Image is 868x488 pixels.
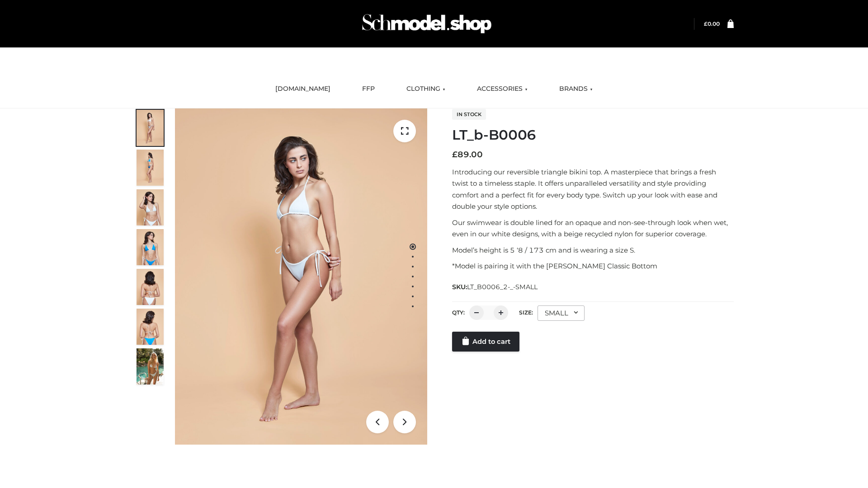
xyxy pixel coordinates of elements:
a: FFP [355,79,382,99]
img: ArielClassicBikiniTop_CloudNine_AzureSky_OW114ECO_7-scaled.jpg [137,269,164,305]
p: Our swimwear is double lined for an opaque and non-see-through look when wet, even in our white d... [452,217,734,240]
img: Schmodel Admin 964 [359,6,495,42]
p: Model’s height is 5 ‘8 / 173 cm and is wearing a size S. [452,244,734,256]
a: ACCESSORIES [470,79,534,99]
img: ArielClassicBikiniTop_CloudNine_AzureSky_OW114ECO_2-scaled.jpg [137,150,164,186]
label: Size: [519,309,533,316]
h1: LT_b-B0006 [452,127,734,143]
img: ArielClassicBikiniTop_CloudNine_AzureSky_OW114ECO_4-scaled.jpg [137,229,164,265]
span: LT_B0006_2-_-SMALL [467,283,538,291]
span: £ [704,20,708,27]
img: ArielClassicBikiniTop_CloudNine_AzureSky_OW114ECO_1 [175,108,427,445]
img: Arieltop_CloudNine_AzureSky2.jpg [137,348,164,385]
div: SMALL [538,305,585,321]
span: In stock [452,109,486,120]
p: *Model is pairing it with the [PERSON_NAME] Classic Bottom [452,260,734,272]
bdi: 0.00 [704,20,720,27]
label: QTY: [452,309,465,316]
a: £0.00 [704,20,720,27]
a: BRANDS [552,79,599,99]
img: ArielClassicBikiniTop_CloudNine_AzureSky_OW114ECO_8-scaled.jpg [137,309,164,345]
span: £ [452,150,458,160]
a: CLOTHING [400,79,452,99]
bdi: 89.00 [452,150,483,160]
a: Add to cart [452,332,519,352]
p: Introducing our reversible triangle bikini top. A masterpiece that brings a fresh twist to a time... [452,166,734,212]
span: SKU: [452,282,538,292]
a: [DOMAIN_NAME] [269,79,337,99]
img: ArielClassicBikiniTop_CloudNine_AzureSky_OW114ECO_1-scaled.jpg [137,110,164,146]
img: ArielClassicBikiniTop_CloudNine_AzureSky_OW114ECO_3-scaled.jpg [137,189,164,225]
